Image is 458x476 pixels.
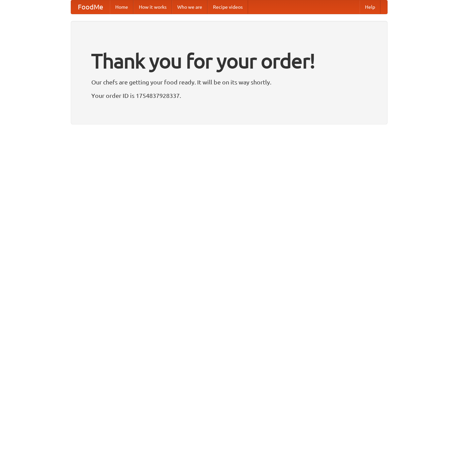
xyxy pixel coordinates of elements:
a: Recipe videos [208,0,248,14]
h1: Thank you for your order! [91,45,367,77]
a: Who we are [172,0,208,14]
a: FoodMe [71,0,110,14]
a: Home [110,0,133,14]
p: Our chefs are getting your food ready. It will be on its way shortly. [91,77,367,87]
p: Your order ID is 1754837928337. [91,90,367,101]
a: How it works [133,0,172,14]
a: Help [360,0,380,14]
